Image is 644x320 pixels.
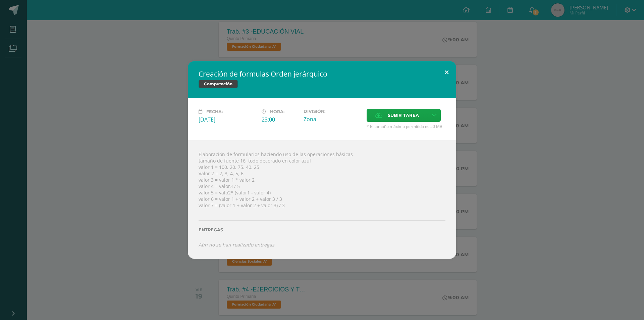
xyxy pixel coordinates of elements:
[304,109,361,114] label: División:
[262,116,298,123] div: 23:00
[367,124,445,129] span: * El tamaño máximo permitido es 50 MB
[199,69,445,79] h2: Creación de formulas Orden jerárquico
[199,241,274,248] i: Aún no se han realizado entregas
[304,116,361,123] div: Zona
[188,140,456,259] div: Elaboración de formularios haciendo uso de las operaciones básicas tamaño de fuente 16, todo deco...
[388,109,419,122] span: Subir tarea
[206,109,223,114] span: Fecha:
[199,227,445,232] label: Entregas
[270,109,284,114] span: Hora:
[437,61,456,84] button: Close (Esc)
[199,80,238,88] span: Computación
[199,116,256,123] div: [DATE]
